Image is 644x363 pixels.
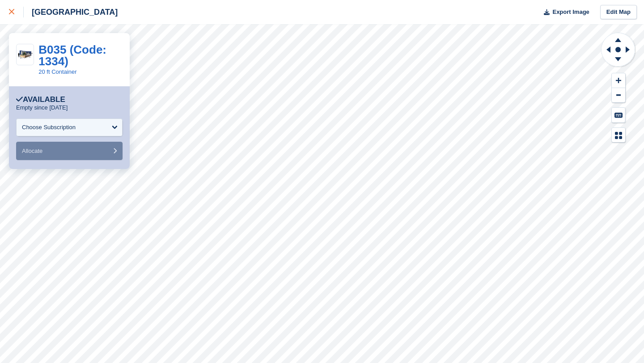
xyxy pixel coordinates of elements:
span: Export Image [552,8,589,17]
div: Available [16,95,65,104]
a: B035 (Code: 1334) [38,43,106,68]
p: Empty since [DATE] [16,104,68,111]
button: Allocate [16,142,123,160]
span: Allocate [22,148,42,154]
a: 20 ft Container [38,68,76,75]
a: Edit Map [600,5,637,20]
img: 20-ft-container.jpg [17,48,34,61]
button: Map Legend [612,128,625,143]
button: Zoom In [612,73,625,88]
button: Zoom Out [612,88,625,103]
div: [GEOGRAPHIC_DATA] [24,7,118,17]
button: Keyboard Shortcuts [612,108,625,122]
button: Export Image [538,5,589,20]
div: Choose Subscription [22,123,76,132]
